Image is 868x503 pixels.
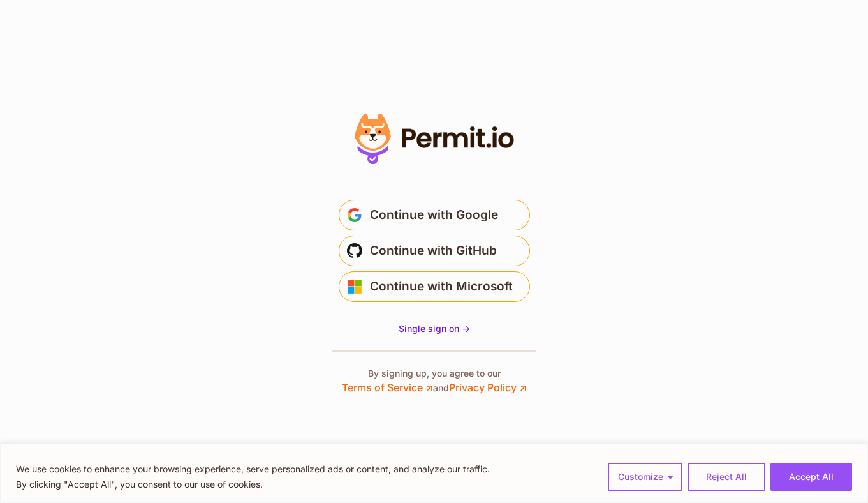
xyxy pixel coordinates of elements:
p: We use cookies to enhance your browsing experience, serve personalized ads or content, and analyz... [16,462,490,477]
a: Single sign on -> [399,322,470,335]
button: Continue with Microsoft [339,271,530,302]
span: Continue with Google [370,205,498,225]
span: Continue with Microsoft [370,276,513,297]
p: By signing up, you agree to our and [342,367,527,395]
button: Continue with GitHub [339,236,530,266]
button: Accept All [770,463,852,491]
button: Customize [608,463,682,491]
span: Continue with GitHub [370,241,497,261]
p: By clicking "Accept All", you consent to our use of cookies. [16,477,490,492]
a: Privacy Policy ↗ [449,381,527,394]
button: Continue with Google [339,200,530,230]
span: Single sign on -> [399,323,470,334]
button: Reject All [688,463,765,491]
a: Terms of Service ↗ [342,381,433,394]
